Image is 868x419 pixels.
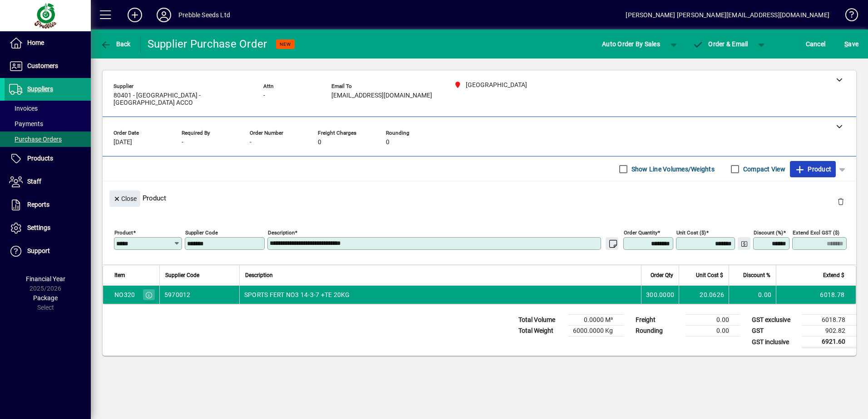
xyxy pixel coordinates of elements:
div: [PERSON_NAME] [PERSON_NAME][EMAIL_ADDRESS][DOMAIN_NAME] [626,8,829,22]
button: Delete [830,190,852,212]
span: 0 [318,139,321,146]
a: Reports [5,194,91,216]
td: Total Weight [514,326,568,336]
label: Show Line Volumes/Weights [630,165,715,174]
td: 300.0000 [641,286,679,304]
span: Extend $ [823,270,844,280]
td: 0.00 [686,326,740,336]
a: Products [5,147,91,170]
span: Invoices [9,105,38,112]
button: Auto Order By Sales [597,36,665,52]
span: Order & Email [693,40,748,48]
span: NEW [280,41,291,47]
a: Support [5,240,91,263]
a: Customers [5,55,91,78]
mat-label: Description [268,229,295,236]
button: Back [98,36,133,52]
span: Financial Year [26,275,65,283]
span: ave [844,37,858,51]
td: GST [747,326,802,336]
a: Settings [5,217,91,239]
mat-label: Extend excl GST ($) [793,229,839,236]
td: 5970012 [159,286,239,304]
td: GST inclusive [747,336,802,348]
span: Reports [27,201,49,208]
span: Unit Cost $ [696,270,723,280]
a: Staff [5,171,91,193]
td: 20.0626 [679,286,729,304]
span: - [250,139,252,146]
span: Settings [27,224,50,231]
button: Profile [149,7,178,23]
span: - [263,92,265,99]
span: 80401 - [GEOGRAPHIC_DATA] -[GEOGRAPHIC_DATA] ACCO [113,92,250,107]
span: Supplier Code [165,270,199,280]
span: Order Qty [651,270,673,280]
app-page-header-button: Delete [830,197,852,205]
span: Auto Order By Sales [602,37,660,51]
td: 6000.0000 Kg [568,326,624,336]
div: Prebble Seeds Ltd [178,8,230,22]
span: Suppliers [27,85,53,93]
mat-label: Unit Cost ($) [676,229,706,236]
div: NO320 [114,290,135,299]
button: Change Price Levels [738,237,750,250]
td: 0.00 [686,315,740,326]
span: Payments [9,120,43,127]
app-page-header-button: Close [107,194,143,202]
span: Purchase Orders [9,136,62,143]
button: Order & Email [688,36,753,52]
span: Home [27,39,44,46]
span: 0 [386,139,390,146]
td: Freight [631,315,686,326]
span: Discount % [743,270,770,280]
span: Customers [27,62,58,69]
span: S [844,40,848,48]
td: 6018.78 [802,315,856,326]
td: 6018.78 [776,286,856,304]
button: Close [109,190,140,207]
mat-label: Discount (%) [754,229,783,236]
span: Products [27,155,53,162]
span: [EMAIL_ADDRESS][DOMAIN_NAME] [331,92,432,99]
mat-label: Supplier Code [185,229,218,236]
span: Item [114,270,125,280]
a: Payments [5,116,91,132]
span: Product [794,162,831,176]
span: SPORTS FERT NO3 14-3-7 +TE 20KG [244,290,350,299]
td: Total Volume [514,315,568,326]
button: Save [842,36,861,52]
td: 0.0000 M³ [568,315,624,326]
td: GST exclusive [747,315,802,326]
a: Knowledge Base [838,2,857,31]
td: 6921.60 [802,336,856,348]
div: Product [103,181,856,214]
span: Package [33,294,58,302]
label: Compact View [741,165,785,174]
td: 902.82 [802,326,856,336]
td: Rounding [631,326,686,336]
span: [DATE] [113,139,132,146]
span: Staff [27,178,41,185]
span: Close [113,191,137,206]
span: - [182,139,183,146]
button: Add [120,7,149,23]
td: 0.00 [729,286,776,304]
button: Product [790,161,836,177]
app-page-header-button: Back [91,36,141,52]
a: Purchase Orders [5,132,91,147]
mat-label: Product [114,229,133,236]
a: Invoices [5,101,91,116]
button: Cancel [804,36,828,52]
mat-label: Order Quantity [624,229,657,236]
span: Cancel [806,37,826,51]
span: Description [245,270,273,280]
span: Support [27,247,50,254]
span: Back [100,40,131,48]
div: Supplier Purchase Order [148,37,267,51]
a: Home [5,32,91,54]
